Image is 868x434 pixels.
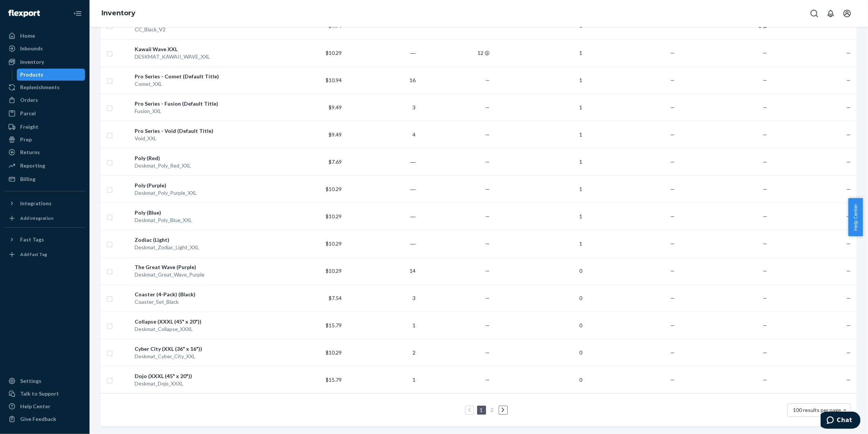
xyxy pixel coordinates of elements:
div: Inbounds [20,45,43,52]
div: Settings [20,377,41,385]
div: Deskmat_Poly_Red_XXL [135,162,267,169]
td: ― [345,203,419,230]
div: Void_XXL [135,135,267,142]
span: — [763,186,767,192]
a: Freight [4,121,85,133]
div: Replenishments [20,84,60,91]
div: Poly (Purple) [135,182,267,189]
a: Inventory [4,56,85,68]
div: Dojo (XXXL (45" x 20")) [135,372,267,380]
span: — [846,131,851,138]
div: Billing [20,175,35,183]
div: Deskmat_Dojo_XXXL [135,380,267,387]
span: — [846,104,851,110]
div: Kawaii Wave XXL [135,46,267,53]
button: Open notifications [823,6,838,21]
span: — [763,295,767,301]
div: Fast Tags [20,236,44,243]
td: 3 [345,94,419,121]
td: 12 [419,39,493,66]
td: 2 [345,339,419,366]
div: Deskmat_Great_Wave_Purple [135,271,267,278]
td: 0 [493,257,585,284]
span: — [670,104,675,110]
span: — [763,159,767,165]
a: Returns [4,146,85,158]
div: Add Integration [20,215,53,221]
span: — [846,50,851,56]
span: — [670,349,675,356]
span: $9.49 [329,104,342,110]
div: Add Fast Tag [20,251,47,257]
td: 0 [493,312,585,339]
span: — [670,268,675,274]
span: — [670,186,675,192]
div: Pro Series - Void (Default Title) [135,127,267,135]
button: Open Search Box [807,6,822,21]
div: Inventory [20,58,44,66]
a: Billing [4,173,85,185]
span: $10.29 [326,50,342,56]
td: 0 [493,339,585,366]
button: Help Center [848,198,863,236]
span: — [670,240,675,247]
span: — [846,349,851,356]
div: Poly (Red) [135,154,267,162]
td: 1 [493,203,585,230]
td: 1 [493,66,585,94]
a: Replenishments [4,81,85,93]
iframe: Opens a widget where you can chat to one of our agents [821,412,861,430]
span: — [846,77,851,83]
div: Deskmat_Zodiac_Light_XXL [135,244,267,251]
span: $10.29 [326,213,342,219]
span: — [763,268,767,274]
span: — [485,159,490,165]
div: Parcel [20,110,36,117]
span: — [846,213,851,219]
span: — [846,377,851,383]
a: Settings [4,375,85,387]
span: 100 results per page [793,407,842,413]
span: — [485,322,490,328]
span: — [485,186,490,192]
span: $10.29 [326,349,342,356]
span: — [763,240,767,247]
button: Close Navigation [70,6,85,21]
a: Orders [4,94,85,106]
div: Deskmat_Poly_Purple_XXL [135,189,267,197]
div: The Great Wave (Purple) [135,263,267,271]
button: Fast Tags [4,234,85,246]
div: Integrations [20,200,51,207]
span: — [763,377,767,383]
span: — [485,268,490,274]
span: — [485,295,490,301]
div: Comet_XXL [135,80,267,88]
span: — [763,349,767,356]
td: 14 [345,257,419,284]
td: ― [345,230,419,257]
span: — [763,213,767,219]
button: Talk to Support [4,388,85,400]
span: — [485,213,490,219]
div: Orders [20,96,38,104]
span: $9.74 [329,22,342,29]
td: 1 [345,312,419,339]
td: 1 [493,94,585,121]
td: 1 [493,175,585,203]
div: Collapse (XXXL (45" x 20")) [135,318,267,325]
div: Deskmat_Poly_Blue_XXL [135,216,267,224]
a: Inbounds [4,43,85,54]
td: 1 [345,366,419,393]
span: — [763,104,767,110]
span: — [763,77,767,83]
td: ― [345,175,419,203]
span: — [485,349,490,356]
div: Reporting [20,162,45,169]
a: Add Integration [4,212,85,224]
span: — [485,77,490,83]
span: — [846,22,851,29]
span: $15.79 [326,322,342,328]
span: — [846,186,851,192]
div: Freight [20,123,38,131]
